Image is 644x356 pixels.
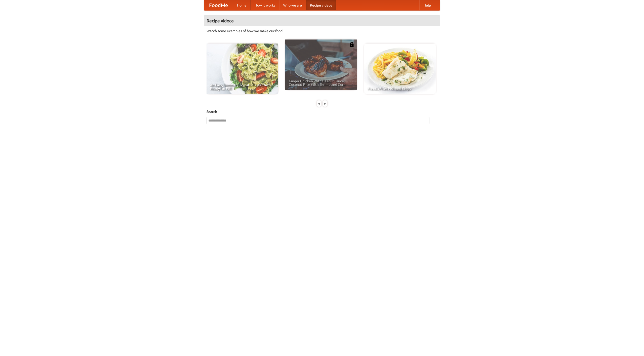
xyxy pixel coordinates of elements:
[207,109,437,114] h5: Search
[279,0,306,10] a: Who we are
[210,83,274,90] span: An Easy, Summery Tomato Pasta That's Ready for Fall
[251,0,279,10] a: How it works
[207,28,437,33] p: Watch some examples of how we make our food!
[349,42,354,47] img: 483408.png
[323,100,327,107] div: »
[204,16,440,26] h4: Recipe videos
[368,87,432,90] span: French Fries Fish and Chips
[233,0,251,10] a: Home
[364,44,436,94] a: French Fries Fish and Chips
[306,0,336,10] a: Recipe videos
[207,44,278,94] a: An Easy, Summery Tomato Pasta That's Ready for Fall
[317,100,321,107] div: «
[204,0,233,10] a: FoodMe
[419,0,435,10] a: Help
